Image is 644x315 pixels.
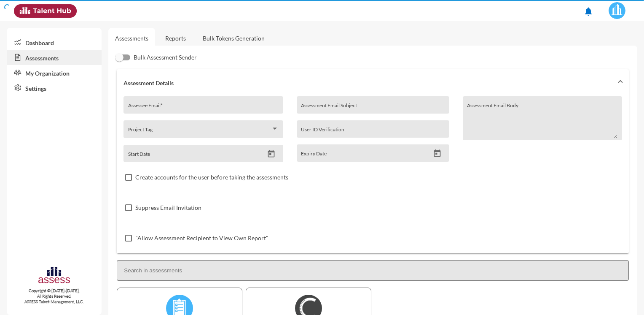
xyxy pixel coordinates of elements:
[264,149,279,158] button: Open calendar
[430,149,445,158] button: Open calendar
[134,52,197,62] span: Bulk Assessment Sender
[7,80,102,95] a: Settings
[7,50,102,65] a: Assessments
[583,6,593,16] mat-icon: notifications
[123,79,612,87] mat-panel-title: Assessment Details
[7,35,102,50] a: Dashboard
[117,260,629,281] input: Search in assessments
[196,28,271,49] a: Bulk Tokens Generation
[7,288,102,304] p: Copyright © [DATE]-[DATE]. All Rights Reserved. ASSESS Talent Management, LLC.
[115,35,148,42] a: Assessments
[38,266,71,286] img: assesscompany-logo.png
[117,69,629,96] mat-expansion-panel-header: Assessment Details
[135,172,288,182] span: Create accounts for the user before taking the assessments
[7,65,102,80] a: My Organization
[158,28,193,49] a: Reports
[117,96,629,253] div: Assessment Details
[135,203,201,213] span: Suppress Email Invitation
[135,233,268,243] span: "Allow Assessment Recipient to View Own Report"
